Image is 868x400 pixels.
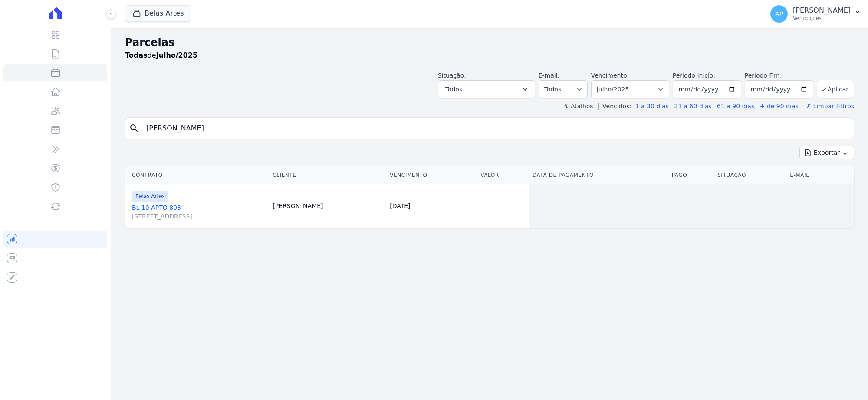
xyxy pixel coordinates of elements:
th: Vencimento [386,166,477,184]
a: 61 a 90 dias [717,103,754,110]
h2: Parcelas [125,35,854,50]
a: BL 10 APTO 803[STREET_ADDRESS] [132,203,266,221]
th: E-mail [786,166,840,184]
th: Situação [714,166,786,184]
span: AP [775,11,783,17]
p: de [125,50,197,61]
a: [DATE] [390,202,410,209]
a: ✗ Limpar Filtros [802,103,854,110]
th: Data de Pagamento [529,166,668,184]
label: E-mail: [539,72,560,79]
span: [STREET_ADDRESS] [132,212,266,221]
a: + de 90 dias [760,103,799,110]
strong: Julho/2025 [156,51,198,59]
label: Vencidos: [598,103,631,110]
button: AP [PERSON_NAME] Ver opções [763,2,868,26]
button: Exportar [799,146,854,159]
button: Todos [438,80,535,98]
label: Período Fim: [745,71,813,80]
th: Contrato [125,166,269,184]
p: [PERSON_NAME] [793,6,851,15]
p: Ver opções [793,15,851,22]
button: Belas Artes [125,5,191,22]
label: ↯ Atalhos [563,103,593,110]
span: Todos [445,84,462,94]
label: Vencimento: [591,72,629,79]
strong: Todas [125,51,148,59]
label: Situação: [438,72,466,79]
th: Cliente [269,166,386,184]
button: Aplicar [817,80,854,98]
th: Pago [668,166,714,184]
td: [PERSON_NAME] [269,184,386,228]
label: Período Inicío: [673,72,715,79]
a: 1 a 30 dias [635,103,669,110]
a: 31 a 60 dias [674,103,711,110]
input: Buscar por nome do lote ou do cliente [141,120,850,137]
i: search [129,123,139,133]
span: Belas Artes [132,191,168,202]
